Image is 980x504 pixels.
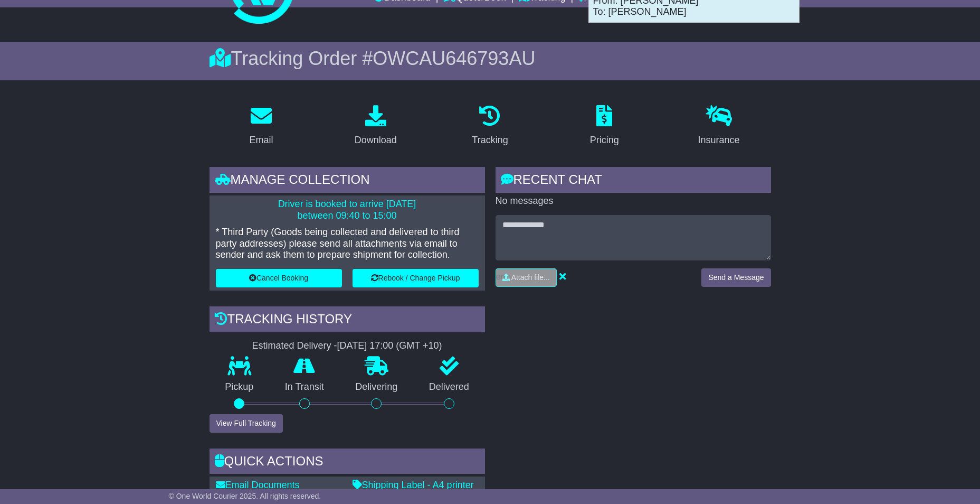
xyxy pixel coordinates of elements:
button: View Full Tracking [210,414,283,433]
span: OWCAU646793AU [373,48,535,69]
div: RECENT CHAT [496,167,771,195]
a: Pricing [583,101,626,151]
div: Download [355,133,397,147]
button: Rebook / Change Pickup [353,269,479,287]
a: Email [242,101,280,151]
div: [DATE] 17:00 (GMT +10) [337,340,442,352]
div: Quick Actions [210,449,485,477]
span: © One World Courier 2025. All rights reserved. [169,492,321,500]
p: In Transit [269,381,340,393]
div: Insurance [698,133,740,147]
p: * Third Party (Goods being collected and delivered to third party addresses) please send all atta... [216,227,479,261]
button: Send a Message [701,268,770,287]
div: Email [249,133,273,147]
p: Pickup [210,381,270,393]
a: Shipping Label - A4 printer [353,480,474,490]
div: Tracking [472,133,508,147]
div: Tracking history [210,306,485,335]
div: Pricing [590,133,619,147]
p: No messages [496,195,771,207]
p: Delivered [413,381,485,393]
a: Download [348,101,404,151]
a: Tracking [465,101,515,151]
button: Cancel Booking [216,269,342,287]
div: Tracking Order # [210,47,771,70]
p: Delivering [340,381,414,393]
a: Insurance [691,101,747,151]
p: Driver is booked to arrive [DATE] between 09:40 to 15:00 [216,199,479,221]
div: Manage collection [210,167,485,195]
a: Email Documents [216,480,300,490]
div: Estimated Delivery - [210,340,485,352]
